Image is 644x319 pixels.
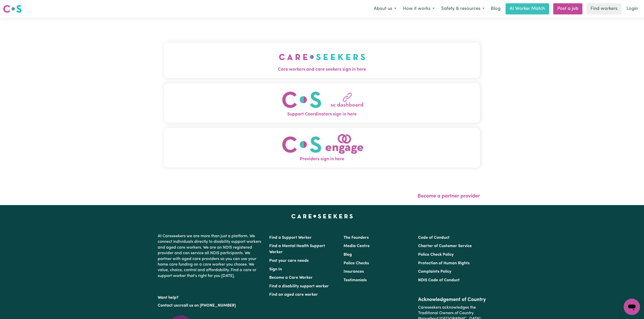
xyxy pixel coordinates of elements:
a: Protection of Human Rights [418,261,470,265]
a: Testimonials [344,278,367,282]
a: Become a partner provider [418,194,480,199]
a: Complaints Policy [418,270,451,274]
a: Media Centre [344,244,370,248]
iframe: Button to launch messaging window [624,299,640,315]
a: Sign In [269,267,282,271]
a: Post a job [553,3,582,14]
button: Support Coordinators sign in here [164,83,480,123]
a: NDIS Code of Conduct [418,278,460,282]
a: Find a Mental Health Support Worker [269,244,325,254]
button: About us [370,4,400,14]
a: Careseekers home page [291,214,353,218]
h2: Acknowledgement of Country [418,297,486,303]
a: The Founders [344,236,369,240]
a: Police Checks [344,261,369,265]
a: Blog [344,253,352,257]
p: Want help? [158,293,263,301]
a: AI Worker Match [506,3,549,14]
button: How it works [400,4,438,14]
a: Find an aged care worker [269,293,318,297]
button: Safety & resources [438,4,488,14]
a: Insurances [344,270,364,274]
button: Providers sign in here [164,128,480,168]
a: Find workers [586,3,621,14]
a: Blog [488,3,504,14]
img: Careseekers logo [3,4,22,13]
span: Care workers and care seekers sign in here [164,66,480,73]
span: Providers sign in here [164,156,480,163]
a: Contact us [158,304,178,308]
button: Care workers and care seekers sign in here [164,43,480,78]
a: call us on [PHONE_NUMBER] [182,304,236,308]
a: Police Check Policy [418,253,454,257]
p: or [158,301,263,310]
span: Support Coordinators sign in here [164,111,480,118]
a: Charter of Customer Service [418,244,472,248]
a: Code of Conduct [418,236,450,240]
a: Find a disability support worker [269,284,329,288]
a: Post your care needs [269,259,309,263]
a: Login [623,3,641,14]
a: Find a Support Worker [269,236,312,240]
a: Careseekers logo [3,3,22,15]
a: Become a Care Worker [269,276,313,280]
p: At Careseekers we are more than just a platform. We connect individuals directly to disability su... [158,231,263,281]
